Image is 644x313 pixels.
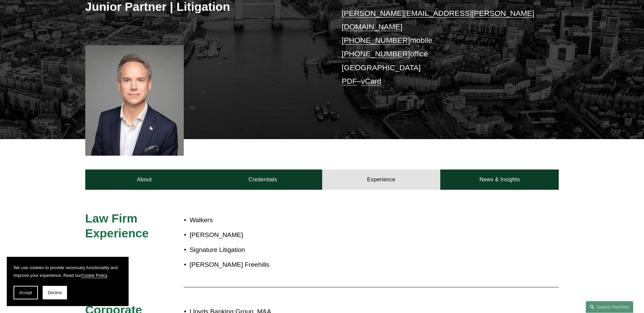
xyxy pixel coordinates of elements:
[342,9,534,31] a: [PERSON_NAME][EMAIL_ADDRESS][PERSON_NAME][DOMAIN_NAME]
[85,212,149,240] span: Law Firm Experience
[14,264,122,279] p: We use cookies to provide necessary functionality and improve your experience. Read our .
[81,273,107,278] a: Cookie Policy
[43,286,67,299] button: Decline
[586,301,633,313] a: Search this site
[342,77,357,85] a: PDF
[14,286,38,299] button: Accept
[48,290,62,295] span: Decline
[190,244,499,256] p: Signature Litigation
[204,169,322,190] a: Credentials
[342,36,410,45] a: [PHONE_NUMBER]
[7,257,129,306] section: Cookie banner
[190,259,499,271] p: [PERSON_NAME] Freehills
[85,169,204,190] a: About
[361,77,381,85] a: vCard
[440,169,559,190] a: News & Insights
[322,169,441,190] a: Experience
[342,7,539,88] p: mobile office [GEOGRAPHIC_DATA] –
[190,229,499,241] p: [PERSON_NAME]
[19,290,32,295] span: Accept
[190,214,499,226] p: Walkers
[342,50,410,58] a: [PHONE_NUMBER]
